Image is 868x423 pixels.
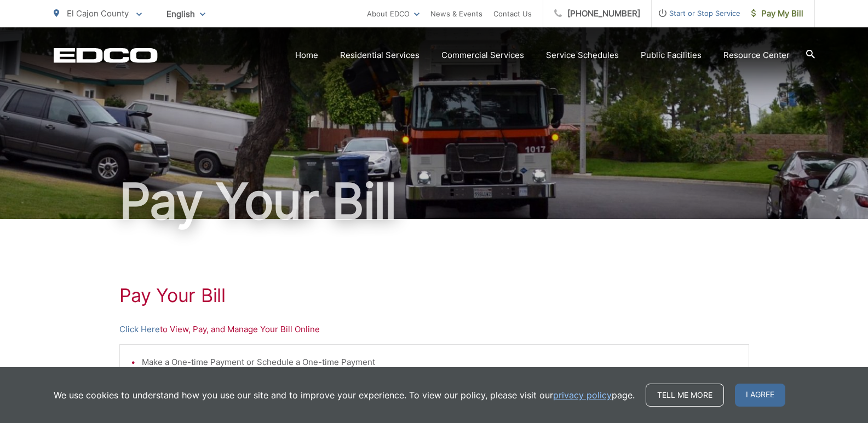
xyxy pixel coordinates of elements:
[158,4,214,24] span: English
[295,49,318,62] a: Home
[119,323,749,336] p: to View, Pay, and Manage Your Bill Online
[430,7,482,20] a: News & Events
[119,323,160,336] a: Click Here
[54,48,158,63] a: EDCD logo. Return to the homepage.
[646,384,724,407] a: Tell me more
[54,389,635,402] p: We use cookies to understand how you use our site and to improve your experience. To view our pol...
[735,384,785,407] span: I agree
[553,389,612,402] a: privacy policy
[546,49,619,62] a: Service Schedules
[367,7,419,20] a: About EDCO
[723,49,790,62] a: Resource Center
[142,356,738,369] li: Make a One-time Payment or Schedule a One-time Payment
[67,8,129,19] span: El Cajon County
[641,49,702,62] a: Public Facilities
[751,7,803,20] span: Pay My Bill
[54,174,815,229] h1: Pay Your Bill
[493,7,532,20] a: Contact Us
[441,49,524,62] a: Commercial Services
[119,285,749,306] h1: Pay Your Bill
[340,49,419,62] a: Residential Services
